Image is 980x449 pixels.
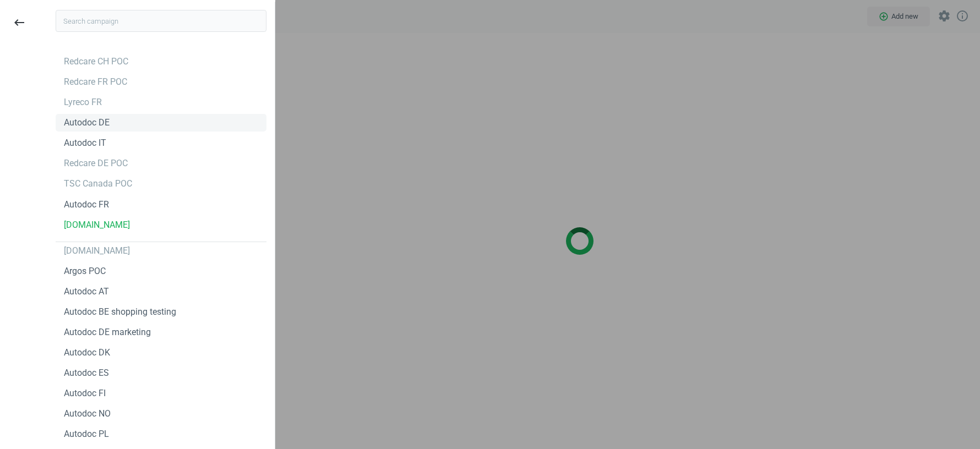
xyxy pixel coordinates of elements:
div: Redcare CH POC [64,56,128,68]
div: Autodoc FI [64,387,106,399]
div: Autodoc AT [64,286,109,298]
i: keyboard_backspace [13,16,26,29]
input: Search campaign [56,10,266,32]
div: [DOMAIN_NAME] [64,245,130,257]
div: TSC Canada POC [64,178,132,190]
div: Autodoc IT [64,137,106,149]
div: Autodoc FR [64,199,109,211]
div: Autodoc DK [64,347,110,359]
div: Autodoc DE marketing [64,326,151,338]
div: Redcare FR POC [64,76,127,88]
div: Argos POC [64,265,106,277]
div: Autodoc NO [64,408,111,420]
button: keyboard_backspace [7,10,32,36]
div: Redcare DE POC [64,157,128,169]
div: [DOMAIN_NAME] [64,219,130,231]
div: Autodoc DE [64,117,110,129]
div: Autodoc PL [64,428,109,440]
div: Autodoc ES [64,367,109,379]
div: Lyreco FR [64,96,102,108]
div: Autodoc BE shopping testing [64,306,176,318]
